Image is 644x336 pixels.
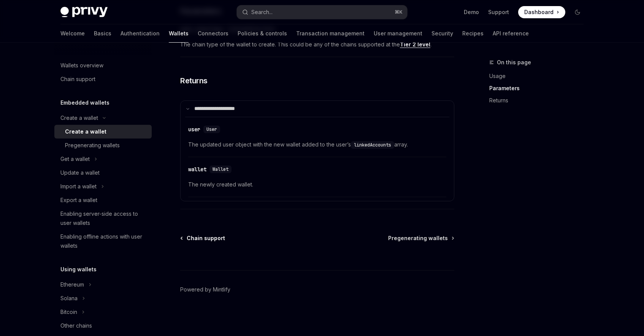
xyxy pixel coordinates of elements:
a: Welcome [60,24,85,43]
div: Chain support [60,75,95,84]
a: Chain support [54,72,152,86]
a: API reference [493,24,529,43]
div: Get a wallet [60,154,90,164]
a: Returns [489,94,590,107]
a: Enabling offline actions with user wallets [54,230,152,253]
h5: Embedded wallets [60,98,109,107]
a: Security [431,24,453,43]
div: Enabling offline actions with user wallets [60,232,147,250]
div: Pregenerating wallets [65,141,120,150]
a: Powered by Mintlify [180,286,230,293]
a: Connectors [198,24,228,43]
a: Dashboard [518,6,565,18]
a: Enabling server-side access to user wallets [54,207,152,230]
span: ⌘ K [395,9,403,15]
a: Transaction management [296,24,365,43]
a: Tier 2 level [400,41,430,48]
a: Support [488,8,509,16]
a: Wallets overview [54,59,152,72]
button: Toggle dark mode [571,6,584,18]
a: Recipes [462,24,484,43]
span: On this page [497,58,531,67]
button: Toggle Get a wallet section [54,152,152,166]
code: linkedAccounts [351,141,394,149]
div: Search... [251,8,273,17]
div: Export a wallet [60,196,97,205]
div: Update a wallet [60,168,100,177]
div: Other chains [60,321,92,330]
span: Dashboard [524,8,554,16]
span: User [206,126,217,132]
button: Toggle Create a wallet section [54,111,152,125]
div: wallet [188,166,206,173]
h5: Using wallets [60,265,97,274]
button: Toggle Bitcoin section [54,305,152,319]
div: Enabling server-side access to user wallets [60,209,147,228]
button: Open search [237,5,407,19]
div: Create a wallet [60,113,98,123]
a: Create a wallet [54,125,152,139]
button: Toggle Solana section [54,291,152,305]
a: Other chains [54,319,152,333]
span: The updated user object with the new wallet added to the user’s array. [188,140,446,149]
button: Toggle Import a wallet section [54,180,152,193]
a: Parameters [489,82,590,94]
div: user [188,126,200,133]
span: The chain type of the wallet to create. This could be any of the chains supported at the . [180,40,454,49]
span: The newly created wallet. [188,180,446,189]
div: Wallets overview [60,61,103,70]
div: Create a wallet [65,127,106,136]
a: Export a wallet [54,193,152,207]
div: Bitcoin [60,307,77,317]
img: dark logo [60,7,108,18]
span: Wallet [213,166,228,172]
a: Update a wallet [54,166,152,180]
span: Returns [180,75,208,86]
button: Toggle Ethereum section [54,278,152,291]
span: Chain support [187,234,225,242]
a: Authentication [121,24,160,43]
a: Policies & controls [238,24,287,43]
a: Basics [94,24,111,43]
div: Import a wallet [60,182,97,191]
a: Pregenerating wallets [54,139,152,152]
a: Chain support [181,234,225,242]
a: Wallets [169,24,189,43]
a: Usage [489,70,590,82]
a: Demo [464,8,479,16]
span: Pregenerating wallets [388,234,448,242]
div: Solana [60,294,78,303]
div: Ethereum [60,280,84,289]
a: User management [374,24,422,43]
a: Pregenerating wallets [388,234,454,242]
